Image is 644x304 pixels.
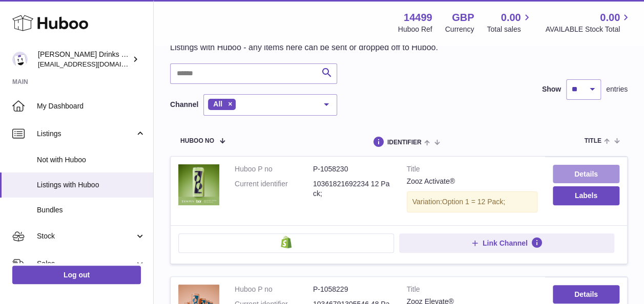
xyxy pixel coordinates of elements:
span: title [584,138,601,144]
span: Sales [37,259,135,269]
button: Link Channel [399,233,615,253]
p: Listings with Huboo - any items here can be sent or dropped off to Huboo. [170,42,438,53]
img: internalAdmin-14499@internal.huboo.com [12,52,28,67]
strong: Title [407,285,537,297]
dd: 10361821692234 12 Pack; [313,179,391,199]
span: Not with Huboo [37,155,146,165]
span: identifier [387,139,422,146]
dt: Huboo P no [235,285,313,294]
span: Total sales [487,25,532,34]
dt: Current identifier [235,179,313,199]
a: Log out [12,266,141,284]
div: [PERSON_NAME] Drinks LTD (t/a Zooz) [38,50,130,69]
img: shopify-small.png [281,236,292,248]
span: [EMAIL_ADDRESS][DOMAIN_NAME] [38,60,151,68]
div: Zooz Activate® [407,177,537,186]
div: Huboo Ref [398,25,432,34]
div: Variation: [407,191,537,212]
label: Show [542,84,561,94]
span: 0.00 [501,11,521,25]
span: All [213,100,222,108]
span: Listings [37,129,135,139]
div: Currency [445,25,474,34]
span: Option 1 = 12 Pack; [442,198,505,206]
span: entries [606,84,628,94]
dt: Huboo P no [235,164,313,174]
span: Huboo no [180,138,214,144]
span: Stock [37,231,135,241]
span: Link Channel [483,238,528,248]
span: Bundles [37,205,146,215]
dd: P-1058230 [313,164,391,174]
button: Labels [553,186,619,205]
a: Details [553,285,619,303]
strong: GBP [452,11,474,25]
span: AVAILABLE Stock Total [545,25,632,34]
label: Channel [170,100,198,110]
a: 0.00 AVAILABLE Stock Total [545,11,632,34]
strong: 14499 [404,11,432,25]
a: Details [553,165,619,183]
span: My Dashboard [37,101,146,111]
dd: P-1058229 [313,285,391,294]
span: 0.00 [600,11,620,25]
strong: Title [407,164,537,177]
a: 0.00 Total sales [487,11,532,34]
img: Zooz Activate® [178,164,219,205]
span: Listings with Huboo [37,180,146,190]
